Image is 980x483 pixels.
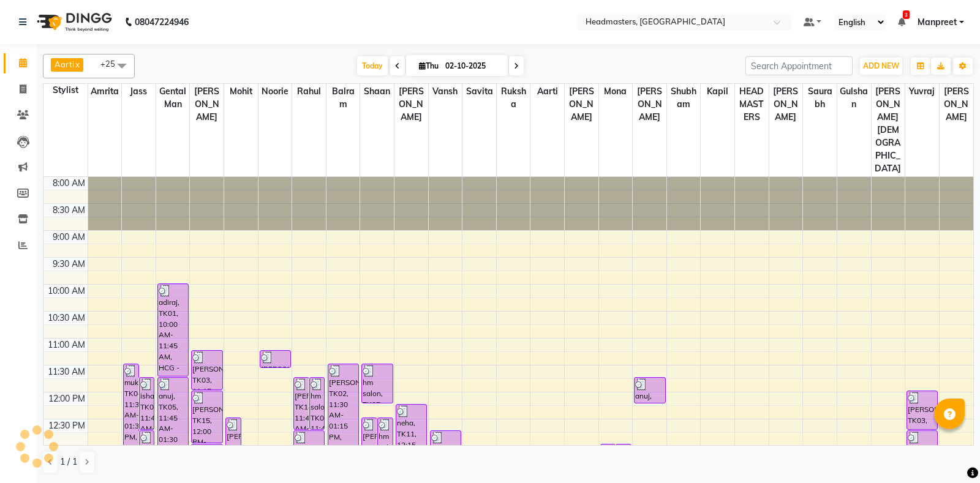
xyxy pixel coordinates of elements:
span: Thu [416,61,442,70]
div: Stylist [43,84,88,97]
span: 1 / 1 [60,455,77,468]
span: Shubham [667,84,701,112]
div: ishad, TK08, 11:45 AM-12:45 PM, HCG - Hair Cut by Senior Hair Stylist [140,378,154,429]
span: Kapil [701,84,734,99]
span: Jass [122,84,156,99]
span: [PERSON_NAME] [190,84,224,125]
input: Search Appointment [745,56,853,75]
span: Saurabh [803,84,837,112]
span: [PERSON_NAME][DEMOGRAPHIC_DATA] [872,84,905,176]
div: [PERSON_NAME], TK14, 11:45 AM-12:45 PM, HCG - Hair Cut by Senior Hair Stylist [294,378,309,429]
span: Gulshan [837,84,871,112]
a: 3 [898,17,905,28]
span: 3 [903,10,910,19]
div: [PERSON_NAME], TK15, 12:00 PM-01:00 PM, Trim - Trimming (one Length) [192,391,222,443]
div: 11:30 AM [45,365,88,378]
div: 8:30 AM [50,204,88,217]
div: [PERSON_NAME], TK12, 12:30 PM-01:30 PM, O3-MSK-DTAN - D-Tan Pack,BRD - [PERSON_NAME] [362,418,377,470]
span: Mona [599,84,633,99]
div: [PERSON_NAME]ad, TK08, 12:45 PM-01:30 PM, BRD [PERSON_NAME]rd [140,431,154,470]
div: [PERSON_NAME]AT, TK02, 11:30 AM-01:15 PM, HCG - Hair Cut by Senior Hair Stylist,BRD [PERSON_NAME]rd [328,364,358,456]
span: Shaan [360,84,394,99]
span: Yuvraj [905,84,939,99]
a: x [74,59,80,69]
span: Manpreet [918,16,957,29]
div: anuj, TK05, 11:45 AM-12:15 PM, NL-ACC - Nail Accessories (₹200) [635,378,665,403]
span: [PERSON_NAME] [633,84,666,125]
div: hm salon, TK07, 11:30 AM-12:15 PM, BRD - [PERSON_NAME] [362,364,392,403]
div: 10:30 AM [45,312,88,324]
div: [PERSON_NAME]ep, TK06, 11:15 AM-11:35 AM, TH-EB - Eyebrows,TH-UL - [GEOGRAPHIC_DATA] [260,351,290,367]
iframe: chat widget [929,434,968,471]
div: 12:30 PM [46,419,88,432]
button: ADD NEW [860,58,902,75]
div: anuj, TK05, 11:45 AM-01:30 PM, HCG - Hair Cut by Senior Hair Stylist,BRD - [PERSON_NAME] [158,378,188,470]
div: 9:30 AM [50,258,88,271]
span: Today [357,56,388,75]
span: Vansh [429,84,462,99]
span: ADD NEW [863,61,899,70]
div: [PERSON_NAME]ep, TK03, 12:00 PM-12:45 PM, BD - Blow dry [907,391,937,429]
span: Savita [462,84,496,99]
span: Aarti [530,84,564,99]
img: logo [31,5,115,39]
span: Amrita [88,84,122,99]
div: tanvi, TK15, 01:00 PM-01:30 PM, WX-FA-RC - Waxing Full Arms - Premium,WX-UA-RC - Waxing Under Arm... [616,444,631,470]
div: 11:00 AM [45,339,88,351]
div: [PERSON_NAME]ep, TK03, 11:15 AM-12:00 PM, BD - Blow dry [192,351,222,389]
span: +25 [100,59,124,69]
span: Ruksha [497,84,530,112]
span: Aarti [55,59,74,69]
span: Noorie [258,84,292,99]
span: [PERSON_NAME] [940,84,973,125]
div: hm salon, TK16, 12:30 PM-01:15 PM, BRD - [PERSON_NAME] [378,418,393,456]
div: 8:00 AM [50,177,88,190]
div: twinkle, TK13, 12:45 PM-01:45 PM, HCL - Hair Cut by Senior Hair Stylist [294,431,324,483]
span: Gental Man [156,84,190,112]
span: Balram [326,84,360,112]
span: Mohit [224,84,258,99]
div: 10:00 AM [45,285,88,298]
span: [PERSON_NAME] [565,84,598,125]
span: [PERSON_NAME] [394,84,428,125]
span: [PERSON_NAME] [769,84,803,125]
div: hm salon, TK09, 11:45 AM-12:45 PM, HCG - Hair Cut by Senior Hair Stylist [310,378,325,429]
b: 08047224946 [135,5,189,39]
div: anuj, TK05, 12:45 PM-01:30 PM, SCL - Shampoo and conditioner (with natural dry) [907,431,937,470]
div: [PERSON_NAME], TK03, 12:45 PM-01:30 PM, BRD - [PERSON_NAME] [431,431,461,470]
div: mukul, TK04, 11:30 AM-01:30 PM, HCG - Hair Cut by Senior Hair Stylist,BRD - [PERSON_NAME] [124,364,138,470]
span: Rahul [292,84,326,99]
span: HEADMASTERS [735,84,769,125]
div: 9:00 AM [50,231,88,244]
div: 12:00 PM [46,392,88,405]
input: 2025-10-02 [442,57,503,75]
div: adiraj, TK01, 10:00 AM-11:45 AM, HCG - Hair Cut by Senior Hair Stylist,BRD - [PERSON_NAME] [158,284,188,376]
